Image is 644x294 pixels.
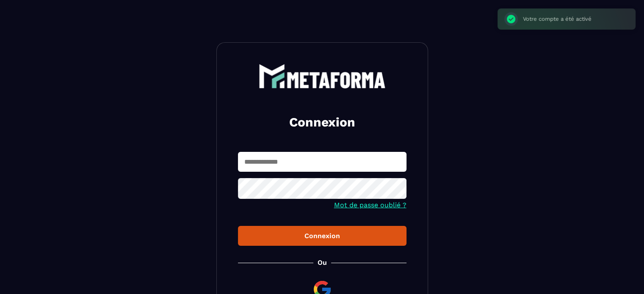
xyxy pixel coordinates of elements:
h2: Connexion [248,114,396,131]
p: Ou [318,258,327,267]
div: Connexion [245,232,400,240]
button: Connexion [238,226,406,246]
a: Mot de passe oublié ? [334,201,406,209]
img: logo [259,64,386,88]
a: logo [238,64,406,88]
